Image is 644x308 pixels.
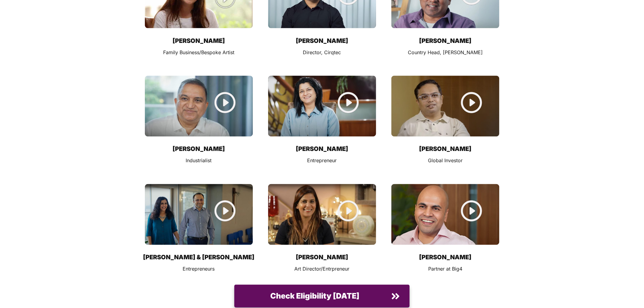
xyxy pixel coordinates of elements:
[386,47,504,57] p: Country Head, [PERSON_NAME]
[263,264,381,274] p: Art Director/Entrpreneur
[234,285,410,307] a: Check Eligibility [DATE]
[296,37,348,44] strong: [PERSON_NAME]
[270,292,359,301] strong: Check Eligibility [DATE]
[140,156,258,166] p: Industrialist
[419,37,471,44] strong: [PERSON_NAME]
[268,184,376,245] img: Tina Dharamsey
[419,145,471,153] strong: [PERSON_NAME]
[140,47,258,57] p: Family Business/Bespoke Artist
[391,76,499,137] img: Srikanth prapthi
[386,156,504,166] p: Global Investor
[386,264,504,274] p: Partner at Big4
[268,76,376,137] img: Tina Mittal (1)
[140,264,258,274] p: Entrepreneurs
[143,254,254,261] strong: [PERSON_NAME] & [PERSON_NAME]
[296,254,348,261] strong: [PERSON_NAME]
[263,47,381,57] p: Director, Cirqtec
[391,184,499,245] img: Sri ram
[296,145,348,153] strong: [PERSON_NAME]
[263,156,381,166] p: Entrepreneur
[173,145,225,153] strong: [PERSON_NAME]
[419,254,471,261] strong: [PERSON_NAME]
[145,184,253,245] img: Neel & Prapti
[173,37,225,44] strong: [PERSON_NAME]
[145,76,253,137] img: Janak Bhalaria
